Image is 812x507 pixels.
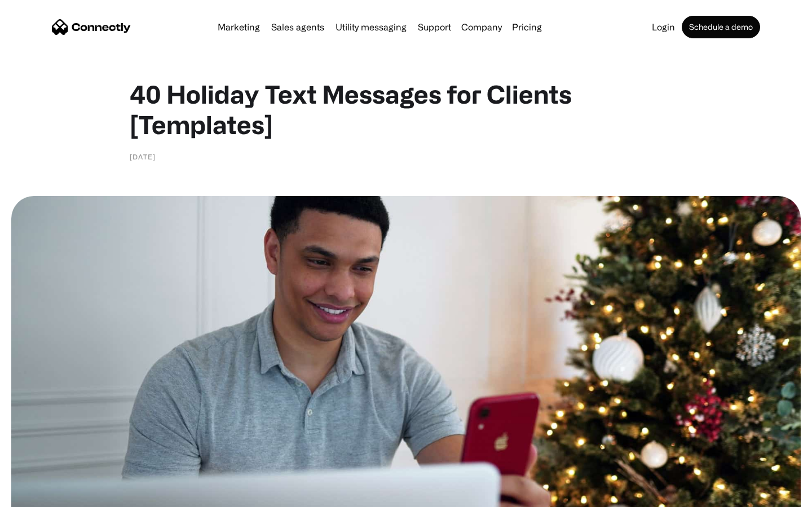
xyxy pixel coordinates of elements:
div: [DATE] [130,151,156,162]
div: Company [461,19,502,35]
h1: 40 Holiday Text Messages for Clients [Templates] [130,79,682,140]
a: Utility messaging [331,23,411,32]
a: Sales agents [267,23,329,32]
aside: Language selected: English [11,487,68,503]
a: Pricing [507,23,546,32]
a: Support [413,23,456,32]
a: Login [647,23,679,32]
ul: Language list [23,487,68,503]
a: Marketing [213,23,264,32]
a: Schedule a demo [682,16,760,38]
